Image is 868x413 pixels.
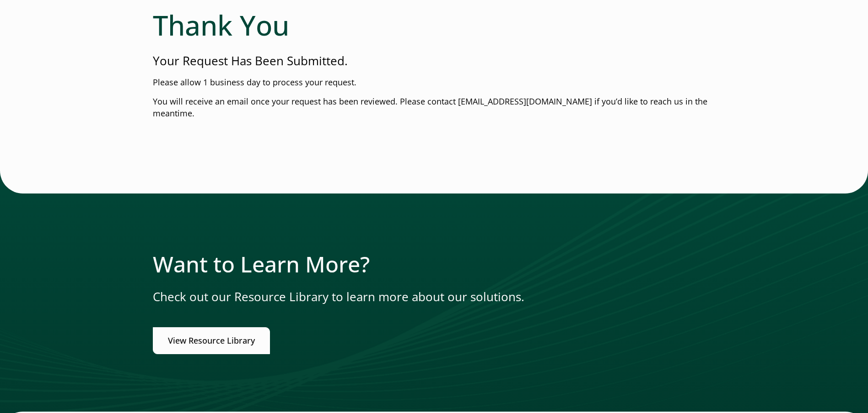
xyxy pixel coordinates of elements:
p: Check out our Resource Library to learn more about our solutions. [153,288,716,305]
a: View Resource Library [153,327,270,354]
p: Your Request Has Been Submitted. [153,52,716,69]
h1: Thank You [153,9,716,42]
p: You will receive an email once your request has been reviewed. Please contact [EMAIL_ADDRESS][DOM... [153,96,716,120]
p: Please allow 1 business day to process your request. [153,77,716,89]
h2: Want to Learn More? [153,251,716,277]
